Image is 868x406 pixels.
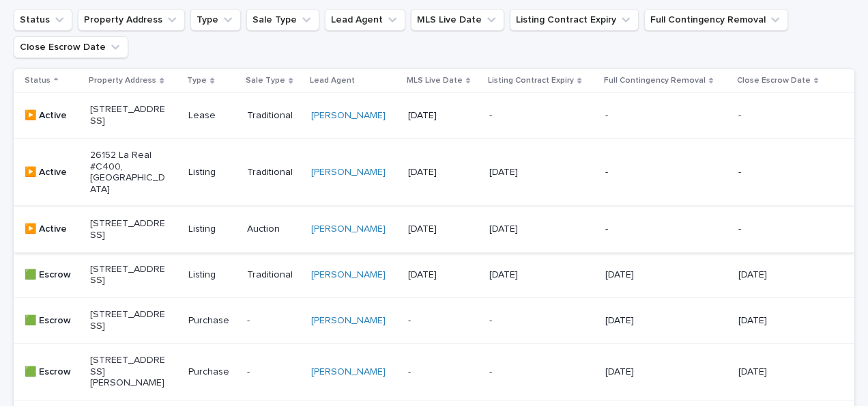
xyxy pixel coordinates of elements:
[605,315,681,327] p: [DATE]
[408,110,478,122] p: [DATE]
[605,110,681,122] p: -
[605,366,681,378] p: [DATE]
[246,73,285,88] p: Sale Type
[604,73,706,88] p: Full Contingency Removal
[188,224,236,235] p: Listing
[489,269,565,281] p: [DATE]
[25,366,79,378] p: 🟩 Escrow
[408,269,478,281] p: [DATE]
[247,224,300,235] p: Auction
[738,366,814,378] p: [DATE]
[90,355,166,389] p: [STREET_ADDRESS][PERSON_NAME]
[738,110,814,122] p: -
[14,93,854,139] tr: ▶️ Active[STREET_ADDRESS]LeaseTraditional[PERSON_NAME] [DATE]---
[408,366,478,378] p: -
[14,298,854,344] tr: 🟩 Escrow[STREET_ADDRESS]Purchase-[PERSON_NAME] --[DATE][DATE]
[14,36,128,58] button: Close Escrow Date
[90,309,166,332] p: [STREET_ADDRESS]
[25,269,79,281] p: 🟩 Escrow
[14,343,854,400] tr: 🟩 Escrow[STREET_ADDRESS][PERSON_NAME]Purchase-[PERSON_NAME] --[DATE][DATE]
[188,315,236,327] p: Purchase
[489,167,565,178] p: [DATE]
[25,315,79,327] p: 🟩 Escrow
[311,167,386,178] a: [PERSON_NAME]
[510,9,639,31] button: Listing Contract Expiry
[644,9,788,31] button: Full Contingency Removal
[14,9,72,31] button: Status
[90,218,166,241] p: [STREET_ADDRESS]
[311,269,386,281] a: [PERSON_NAME]
[246,9,319,31] button: Sale Type
[408,315,478,327] p: -
[311,224,386,235] a: [PERSON_NAME]
[90,264,166,287] p: [STREET_ADDRESS]
[488,73,574,88] p: Listing Contract Expiry
[188,366,236,378] p: Purchase
[90,104,166,127] p: [STREET_ADDRESS]
[89,73,156,88] p: Property Address
[187,73,207,88] p: Type
[247,315,300,327] p: -
[605,167,681,178] p: -
[489,224,565,235] p: [DATE]
[325,9,405,31] button: Lead Agent
[25,167,79,178] p: ▶️ Active
[188,167,236,178] p: Listing
[14,252,854,298] tr: 🟩 Escrow[STREET_ADDRESS]ListingTraditional[PERSON_NAME] [DATE][DATE][DATE][DATE]
[605,269,681,281] p: [DATE]
[25,224,79,235] p: ▶️ Active
[738,167,814,178] p: -
[311,315,386,327] a: [PERSON_NAME]
[489,366,565,378] p: -
[605,224,681,235] p: -
[25,73,50,88] p: Status
[407,73,463,88] p: MLS Live Date
[408,224,478,235] p: [DATE]
[408,167,478,178] p: [DATE]
[247,110,300,122] p: Traditional
[188,110,236,122] p: Lease
[188,269,236,281] p: Listing
[489,315,565,327] p: -
[14,206,854,252] tr: ▶️ Active[STREET_ADDRESS]ListingAuction[PERSON_NAME] [DATE][DATE]--
[247,269,300,281] p: Traditional
[247,366,300,378] p: -
[489,110,565,122] p: -
[310,73,355,88] p: Lead Agent
[311,366,386,378] a: [PERSON_NAME]
[25,110,79,122] p: ▶️ Active
[738,315,814,327] p: [DATE]
[247,167,300,178] p: Traditional
[190,9,241,31] button: Type
[14,138,854,206] tr: ▶️ Active26152 La Real #C400, [GEOGRAPHIC_DATA]ListingTraditional[PERSON_NAME] [DATE][DATE]--
[738,269,814,281] p: [DATE]
[311,110,386,122] a: [PERSON_NAME]
[738,224,814,235] p: -
[411,9,504,31] button: MLS Live Date
[737,73,811,88] p: Close Escrow Date
[78,9,185,31] button: Property Address
[90,150,166,195] p: 26152 La Real #C400, [GEOGRAPHIC_DATA]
